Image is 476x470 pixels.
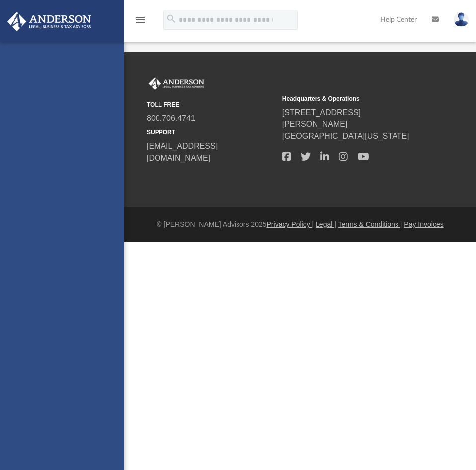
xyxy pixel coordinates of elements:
a: 800.706.4741 [147,114,195,122]
i: menu [134,14,146,26]
i: search [166,13,177,24]
a: [STREET_ADDRESS][PERSON_NAME] [282,108,361,128]
img: Anderson Advisors Platinum Portal [147,77,206,90]
a: Legal | [316,220,336,228]
a: [GEOGRAPHIC_DATA][US_STATE] [282,132,409,140]
small: Headquarters & Operations [282,94,411,103]
small: TOLL FREE [147,100,275,109]
img: Anderson Advisors Platinum Portal [4,12,94,31]
img: User Pic [454,12,469,27]
div: © [PERSON_NAME] Advisors 2025 [124,219,476,230]
a: Pay Invoices [404,220,443,228]
a: Privacy Policy | [267,220,314,228]
a: Terms & Conditions | [338,220,402,228]
a: [EMAIL_ADDRESS][DOMAIN_NAME] [147,142,218,162]
small: SUPPORT [147,128,275,137]
a: menu [134,19,146,26]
